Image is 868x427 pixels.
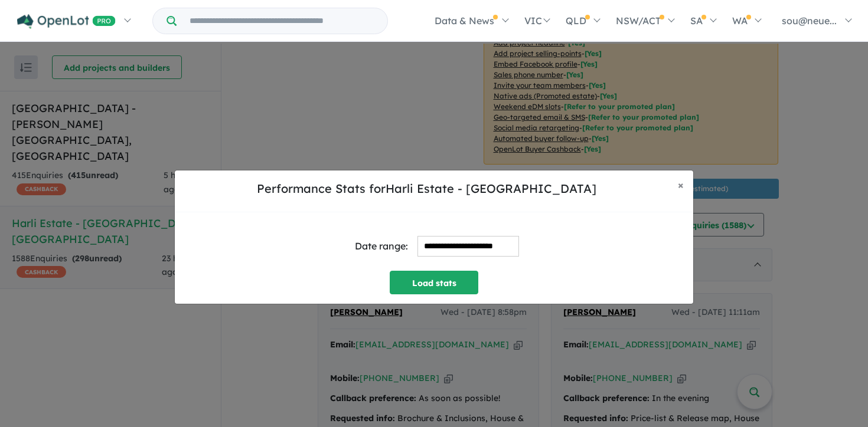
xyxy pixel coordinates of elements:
[179,8,385,34] input: Try estate name, suburb, builder or developer
[678,178,684,192] span: ×
[355,238,408,254] div: Date range:
[390,271,478,294] button: Load stats
[184,180,668,198] h5: Performance Stats for Harli Estate - [GEOGRAPHIC_DATA]
[782,15,837,27] span: sou@neue...
[17,14,116,29] img: Openlot PRO Logo White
